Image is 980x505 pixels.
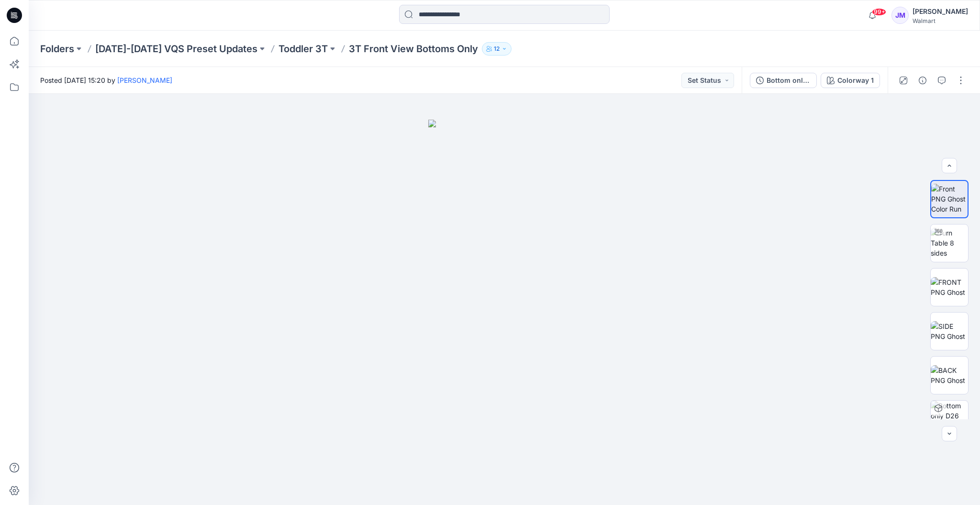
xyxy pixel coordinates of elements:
[750,73,817,88] button: Bottom only D26 size 3T dressing layer for outerwear
[40,75,172,85] span: Posted [DATE] 15:20 by
[428,120,580,505] img: eyJhbGciOiJIUzI1NiIsImtpZCI6IjAiLCJzbHQiOiJzZXMiLCJ0eXAiOiJKV1QifQ.eyJkYXRhIjp7InR5cGUiOiJzdG9yYW...
[494,44,500,54] p: 12
[913,6,968,17] div: [PERSON_NAME]
[278,42,328,56] a: Toddler 3T
[821,73,880,88] button: Colorway 1
[931,228,968,258] img: Turn Table 8 sides
[931,321,968,341] img: SIDE PNG Ghost
[117,76,172,84] a: [PERSON_NAME]
[349,42,478,56] p: 3T Front View Bottoms Only
[931,401,968,438] img: Bottom only D26 size 3T dressing layer for outerwear Colorway 1
[891,7,909,24] div: JM
[931,277,968,297] img: FRONT PNG Ghost
[913,17,968,24] div: Walmart
[915,73,930,88] button: Details
[95,42,257,56] a: [DATE]-[DATE] VQS Preset Updates
[482,42,512,56] button: 12
[767,75,811,86] div: Bottom only D26 size 3T dressing layer for outerwear
[837,75,874,86] div: Colorway 1
[931,184,968,214] img: Front PNG Ghost Color Run
[931,365,968,385] img: BACK PNG Ghost
[40,42,74,56] a: Folders
[872,8,886,16] span: 99+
